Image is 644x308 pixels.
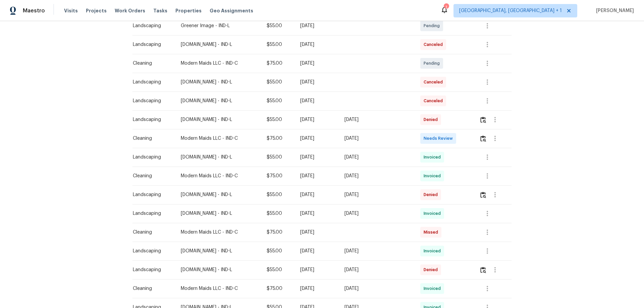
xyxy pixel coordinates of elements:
div: [DATE] [300,79,334,85]
span: Denied [424,116,440,123]
span: [GEOGRAPHIC_DATA], [GEOGRAPHIC_DATA] + 1 [459,7,562,14]
div: [DATE] [344,116,410,123]
div: Cleaning [133,135,170,142]
div: $55.00 [267,266,289,273]
div: [DOMAIN_NAME] - IND-L [181,98,256,104]
div: Cleaning [133,285,170,292]
div: Modern Maids LLC - IND-C [181,229,256,236]
div: [DATE] [300,191,334,198]
div: [DATE] [344,210,410,217]
span: Projects [86,7,107,14]
div: $55.00 [267,98,289,104]
div: Modern Maids LLC - IND-C [181,135,256,142]
span: Pending [424,60,442,67]
span: Tasks [153,8,167,13]
button: Review Icon [479,262,487,278]
div: Modern Maids LLC - IND-C [181,285,256,292]
div: $55.00 [267,22,289,29]
div: [DOMAIN_NAME] - IND-L [181,210,256,217]
div: $75.00 [267,173,289,179]
div: $75.00 [267,229,289,236]
div: Landscaping [133,22,170,29]
span: Work Orders [115,7,145,14]
div: [DATE] [300,210,334,217]
div: [DATE] [344,154,410,161]
div: $55.00 [267,116,289,123]
div: [DATE] [344,173,410,179]
div: Modern Maids LLC - IND-C [181,60,256,67]
div: Modern Maids LLC - IND-C [181,173,256,179]
div: Greener Image - IND-L [181,22,256,29]
div: 1 [444,4,448,11]
div: [DOMAIN_NAME] - IND-L [181,79,256,85]
div: [DATE] [344,248,410,254]
span: Invoiced [424,154,443,161]
span: [PERSON_NAME] [593,7,634,14]
div: $75.00 [267,60,289,67]
div: [DATE] [300,22,334,29]
div: [DATE] [300,229,334,236]
span: Invoiced [424,210,443,217]
div: [DOMAIN_NAME] - IND-L [181,154,256,161]
div: $75.00 [267,285,289,292]
div: [DATE] [300,41,334,48]
span: Invoiced [424,248,443,254]
div: [DATE] [300,116,334,123]
div: [DOMAIN_NAME] - IND-L [181,116,256,123]
div: $55.00 [267,191,289,198]
div: Landscaping [133,266,170,273]
div: Landscaping [133,79,170,85]
div: Cleaning [133,60,170,67]
span: Denied [424,266,440,273]
span: Canceled [424,41,445,48]
div: [DATE] [300,266,334,273]
span: Canceled [424,79,445,85]
button: Review Icon [479,187,487,203]
img: Review Icon [480,135,486,142]
div: Landscaping [133,191,170,198]
span: Maestro [23,7,45,14]
div: Cleaning [133,173,170,179]
div: Landscaping [133,116,170,123]
span: Needs Review [424,135,455,142]
div: [DATE] [344,266,410,273]
div: $55.00 [267,41,289,48]
img: Review Icon [480,267,486,273]
button: Review Icon [479,130,487,146]
div: [DATE] [300,173,334,179]
div: $55.00 [267,154,289,161]
div: $55.00 [267,79,289,85]
div: [DOMAIN_NAME] - IND-L [181,266,256,273]
div: Landscaping [133,210,170,217]
div: Landscaping [133,154,170,161]
div: [DATE] [300,135,334,142]
div: Landscaping [133,98,170,104]
div: Cleaning [133,229,170,236]
div: [DATE] [300,154,334,161]
span: Denied [424,191,440,198]
div: Landscaping [133,248,170,254]
div: [DATE] [344,285,410,292]
div: [DOMAIN_NAME] - IND-L [181,191,256,198]
div: [DOMAIN_NAME] - IND-L [181,41,256,48]
span: Missed [424,229,441,236]
span: Invoiced [424,285,443,292]
span: Invoiced [424,173,443,179]
img: Review Icon [480,192,486,198]
div: Landscaping [133,41,170,48]
div: [DATE] [300,60,334,67]
div: $75.00 [267,135,289,142]
span: Geo Assignments [210,7,253,14]
div: [DATE] [344,135,410,142]
span: Visits [64,7,78,14]
span: Canceled [424,98,445,104]
div: [DATE] [300,285,334,292]
span: Properties [175,7,202,14]
button: Review Icon [479,112,487,128]
div: $55.00 [267,210,289,217]
div: [DOMAIN_NAME] - IND-L [181,248,256,254]
span: Pending [424,22,442,29]
img: Review Icon [480,117,486,123]
div: $55.00 [267,248,289,254]
div: [DATE] [300,98,334,104]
